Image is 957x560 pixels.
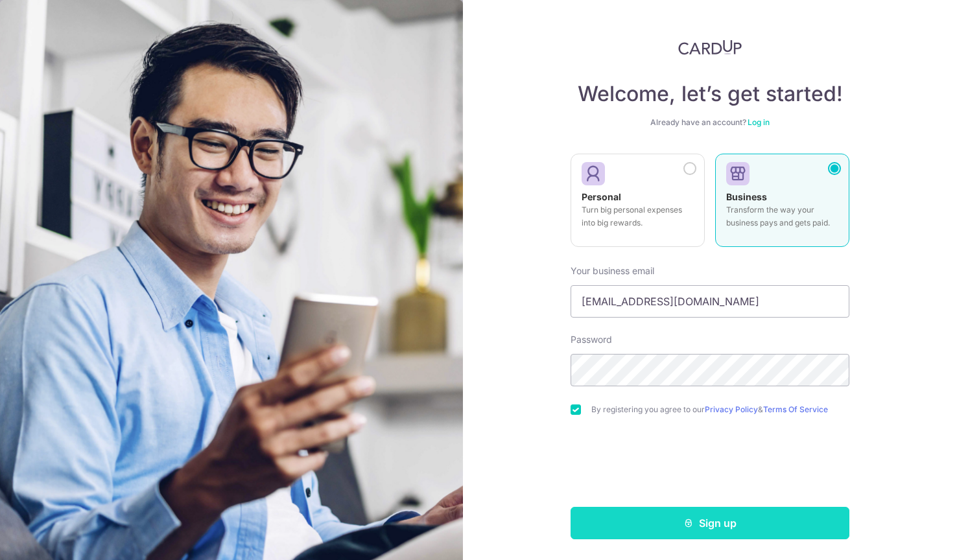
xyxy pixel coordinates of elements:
[571,285,849,318] input: Enter your Email
[763,404,828,414] a: Terms Of Service
[582,191,621,202] strong: Personal
[748,117,770,127] a: Log in
[715,154,849,255] a: Business Transform the way your business pays and gets paid.
[571,154,705,255] a: Personal Turn big personal expenses into big rewards.
[611,441,809,491] iframe: reCAPTCHA
[591,404,849,415] label: By registering you agree to our &
[726,191,767,202] strong: Business
[678,40,742,55] img: CardUp Logo
[571,81,849,107] h4: Welcome, let’s get started!
[571,117,849,128] div: Already have an account?
[571,507,849,539] button: Sign up
[582,204,694,229] p: Turn big personal expenses into big rewards.
[705,404,758,414] a: Privacy Policy
[571,264,654,277] label: Your business email
[726,204,838,229] p: Transform the way your business pays and gets paid.
[571,333,612,346] label: Password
